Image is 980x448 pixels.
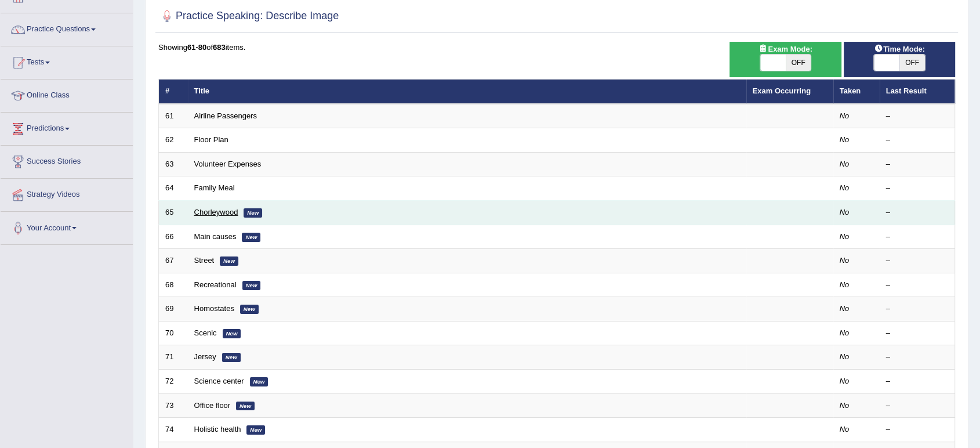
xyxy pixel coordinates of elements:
[840,135,850,144] em: No
[840,328,850,337] em: No
[869,43,930,55] span: Time Mode:
[840,280,850,289] em: No
[840,183,850,192] em: No
[194,377,244,385] a: Science center
[886,183,949,194] div: –
[1,13,133,42] a: Practice Questions
[840,232,850,241] em: No
[159,297,188,321] td: 69
[188,80,746,104] th: Title
[899,55,925,71] span: OFF
[222,353,241,362] em: New
[886,352,949,363] div: –
[194,135,228,144] a: Floor Plan
[187,43,206,52] b: 61-80
[246,425,265,435] em: New
[159,152,188,176] td: 63
[886,424,949,435] div: –
[886,304,949,315] div: –
[159,345,188,370] td: 71
[250,377,268,386] em: New
[194,280,237,289] a: Recreational
[159,225,188,249] td: 66
[159,128,188,153] td: 62
[840,208,850,216] em: No
[1,46,133,75] a: Tests
[194,208,238,216] a: Chorleywood
[159,104,188,128] td: 61
[159,418,188,442] td: 74
[244,208,262,218] em: New
[1,179,133,208] a: Strategy Videos
[840,377,850,385] em: No
[729,42,841,77] div: Show exams occurring in exams
[159,273,188,297] td: 68
[754,43,816,55] span: Exam Mode:
[840,304,850,313] em: No
[1,80,133,109] a: Online Class
[159,249,188,273] td: 67
[886,255,949,266] div: –
[753,86,811,95] a: Exam Occurring
[886,207,949,218] div: –
[194,111,257,120] a: Airline Passengers
[159,321,188,345] td: 70
[223,329,241,338] em: New
[159,201,188,225] td: 65
[840,425,850,433] em: No
[840,111,850,120] em: No
[786,55,811,71] span: OFF
[886,328,949,339] div: –
[1,212,133,241] a: Your Account
[886,400,949,411] div: –
[886,135,949,146] div: –
[840,401,850,410] em: No
[158,8,339,25] h2: Practice Speaking: Describe Image
[220,256,238,266] em: New
[886,376,949,387] div: –
[242,281,261,290] em: New
[840,352,850,361] em: No
[158,42,955,53] div: Showing of items.
[159,369,188,393] td: 72
[1,113,133,142] a: Predictions
[159,80,188,104] th: #
[833,80,880,104] th: Taken
[194,160,262,168] a: Volunteer Expenses
[213,43,226,52] b: 683
[194,352,216,361] a: Jersey
[194,304,234,313] a: Homostates
[840,160,850,168] em: No
[840,256,850,265] em: No
[194,401,231,410] a: Office floor
[194,425,241,433] a: Holistic health
[1,146,133,175] a: Success Stories
[194,256,215,265] a: Street
[886,280,949,291] div: –
[886,232,949,243] div: –
[880,80,955,104] th: Last Result
[194,328,217,337] a: Scenic
[194,183,235,192] a: Family Meal
[159,176,188,201] td: 64
[886,111,949,122] div: –
[236,402,255,411] em: New
[194,232,237,241] a: Main causes
[242,233,260,242] em: New
[159,393,188,418] td: 73
[886,159,949,170] div: –
[240,305,259,314] em: New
